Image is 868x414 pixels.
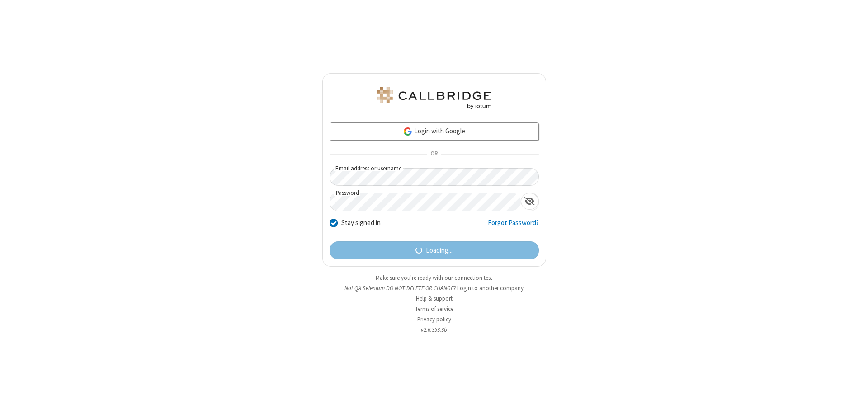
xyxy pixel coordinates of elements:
a: Login with Google [330,122,539,141]
iframe: Chat [845,390,861,408]
img: google-icon.png [403,127,413,136]
a: Forgot Password? [488,218,539,235]
span: Loading... [426,245,453,256]
button: Login to another company [457,284,524,292]
input: Password [330,193,521,211]
button: Loading... [330,241,539,259]
input: Email address or username [330,168,539,186]
a: Privacy policy [417,315,451,323]
a: Terms of service [415,305,453,313]
span: OR [427,148,441,161]
img: QA Selenium DO NOT DELETE OR CHANGE [375,87,493,109]
div: Show password [521,193,538,210]
li: Not QA Selenium DO NOT DELETE OR CHANGE? [322,284,546,292]
a: Make sure you're ready with our connection test [376,274,492,282]
li: v2.6.353.3b [322,325,546,334]
label: Stay signed in [341,218,381,228]
a: Help & support [416,295,453,302]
